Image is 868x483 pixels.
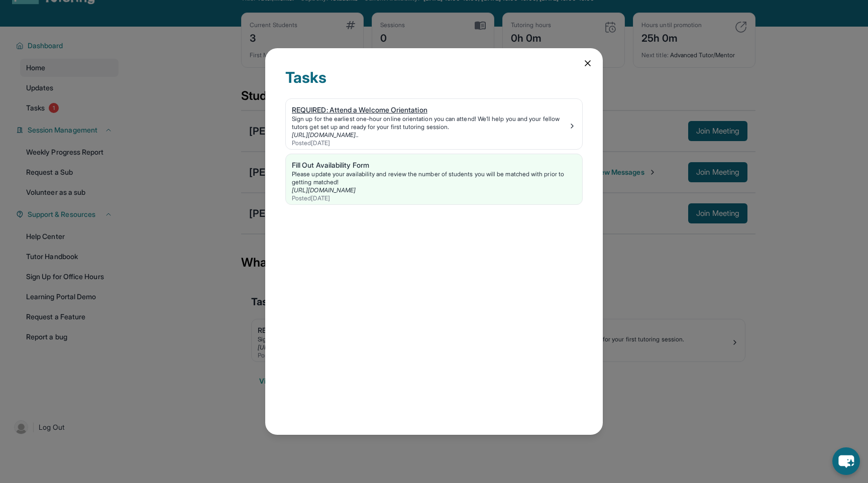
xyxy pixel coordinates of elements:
a: REQUIRED: Attend a Welcome OrientationSign up for the earliest one-hour online orientation you ca... [286,99,582,149]
div: Tasks [285,68,583,98]
div: Sign up for the earliest one-hour online orientation you can attend! We’ll help you and your fell... [292,115,568,131]
a: [URL][DOMAIN_NAME] [292,186,356,194]
div: Posted [DATE] [292,139,568,147]
button: chat-button [832,447,860,475]
div: Posted [DATE] [292,194,576,202]
div: REQUIRED: Attend a Welcome Orientation [292,105,568,115]
a: [URL][DOMAIN_NAME].. [292,131,359,139]
a: Fill Out Availability FormPlease update your availability and review the number of students you w... [286,154,582,204]
div: Please update your availability and review the number of students you will be matched with prior ... [292,170,576,186]
div: Fill Out Availability Form [292,160,576,170]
